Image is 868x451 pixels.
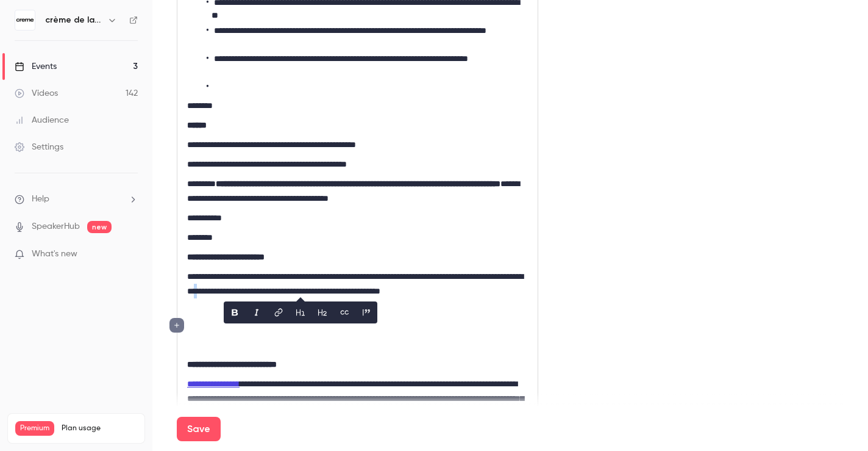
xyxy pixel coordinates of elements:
[15,87,58,99] div: Videos
[225,303,244,322] button: bold
[62,424,137,433] span: Plan usage
[15,114,69,126] div: Audience
[87,221,112,233] span: new
[247,303,266,322] button: italic
[15,141,63,153] div: Settings
[32,193,49,206] span: Help
[269,303,288,322] button: link
[177,417,221,441] button: Save
[15,421,54,436] span: Premium
[32,220,80,233] a: SpeakerHub
[15,193,138,206] li: help-dropdown-opener
[15,60,57,73] div: Events
[15,10,35,30] img: crème de la crème
[32,248,77,261] span: What's new
[45,14,102,26] h6: crème de la crème
[357,303,376,322] button: blockquote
